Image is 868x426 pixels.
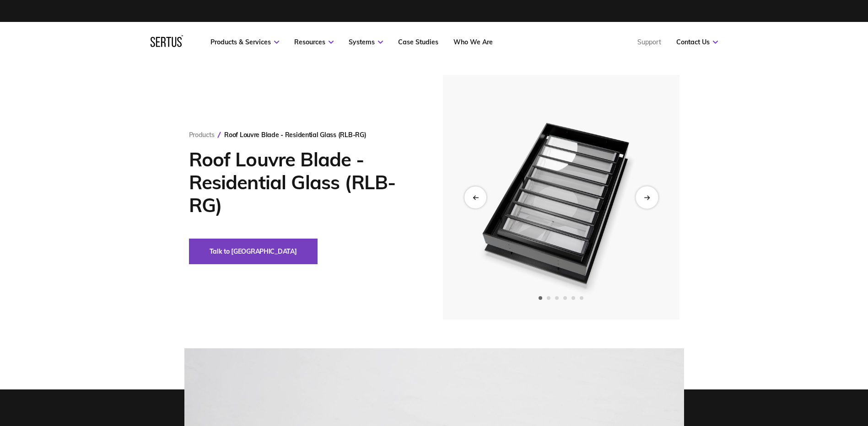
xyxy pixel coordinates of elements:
[189,131,215,139] a: Products
[703,320,868,426] iframe: Chat Widget
[210,38,279,46] a: Products & Services
[563,296,567,300] span: Go to slide 4
[637,38,661,46] a: Support
[189,239,318,264] button: Talk to [GEOGRAPHIC_DATA]
[636,186,658,208] div: Next slide
[555,296,559,300] span: Go to slide 3
[580,296,583,300] span: Go to slide 6
[189,148,415,217] h1: Roof Louvre Blade - Residential Glass (RLB-RG)
[464,186,486,208] div: Previous slide
[398,38,438,46] a: Case Studies
[294,38,334,46] a: Resources
[349,38,383,46] a: Systems
[676,38,718,46] a: Contact Us
[547,296,550,300] span: Go to slide 2
[453,38,493,46] a: Who We Are
[571,296,575,300] span: Go to slide 5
